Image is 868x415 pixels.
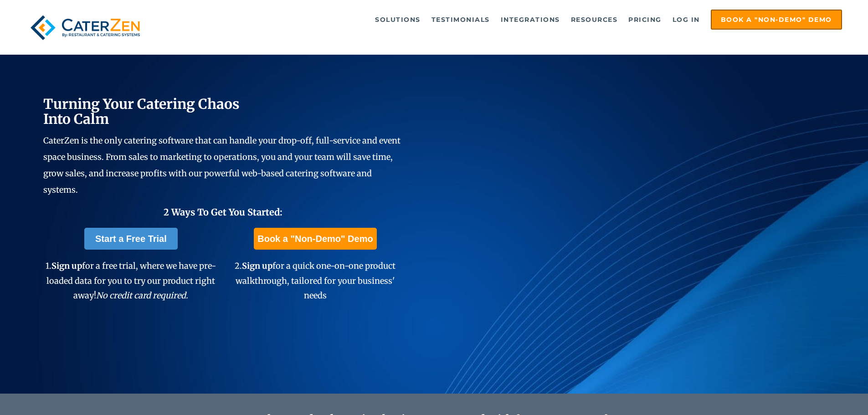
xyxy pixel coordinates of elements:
em: No credit card required. [96,290,188,301]
span: 2. for a quick one-on-one product walkthrough, tailored for your business' needs [235,261,395,301]
iframe: Help widget launcher [787,379,858,405]
img: caterzen [26,10,144,46]
a: Testimonials [427,10,494,29]
span: Sign up [242,261,272,271]
a: Start a Free Trial [84,228,178,250]
a: Book a "Non-Demo" Demo [254,228,376,250]
div: Navigation Menu [165,10,842,30]
a: Integrations [496,10,565,29]
a: Log in [668,10,704,29]
span: 1. for a free trial, where we have pre-loaded data for you to try our product right away! [46,261,216,301]
span: 2 Ways To Get You Started: [164,206,282,218]
span: CaterZen is the only catering software that can handle your drop-off, full-service and event spac... [43,135,401,195]
span: Sign up [51,261,82,271]
span: Turning Your Catering Chaos Into Calm [43,95,240,128]
a: Resources [566,10,622,29]
a: Book a "Non-Demo" Demo [711,10,842,30]
a: Solutions [370,10,425,29]
a: Pricing [624,10,666,29]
